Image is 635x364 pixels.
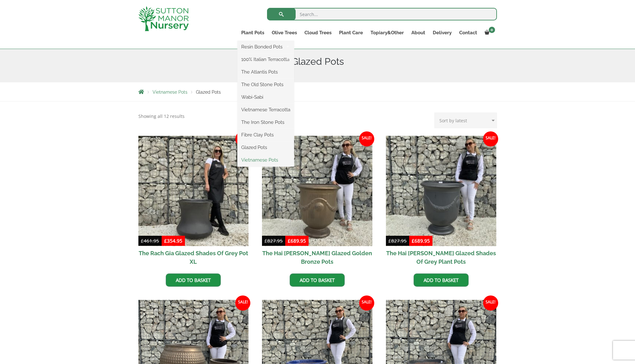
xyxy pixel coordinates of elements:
[138,6,189,31] img: logo
[408,28,429,37] a: About
[237,118,294,127] a: The Iron Stone Pots
[412,238,415,244] span: £
[237,28,268,37] a: Plant Pots
[288,238,291,244] span: £
[237,67,294,77] a: The Atlantis Pots
[237,92,294,102] a: Wabi-Sabi
[267,8,497,20] input: Search...
[138,246,249,269] h2: The Rach Gia Glazed Shades Of Grey Pot XL
[237,130,294,140] a: Fibre Clay Pots
[262,246,372,269] h2: The Hai [PERSON_NAME] Glazed Golden Bronze Pots
[414,273,469,287] a: Add to basket: “The Hai Duong Glazed Shades Of Grey Plant Pots”
[481,28,497,37] a: 0
[483,131,498,146] span: Sale!
[386,246,496,269] h2: The Hai [PERSON_NAME] Glazed Shades Of Grey Plant Pots
[237,55,294,64] a: 100% Italian Terracotta
[164,238,182,244] bdi: 354.95
[262,136,372,269] a: Sale! The Hai [PERSON_NAME] Glazed Golden Bronze Pots
[262,136,372,246] img: The Hai Duong Glazed Golden Bronze Pots
[359,131,374,146] span: Sale!
[153,90,187,95] a: Vietnamese Pots
[237,80,294,89] a: The Old Stone Pots
[196,90,221,95] span: Glazed Pots
[386,136,496,246] img: The Hai Duong Glazed Shades Of Grey Plant Pots
[386,136,496,269] a: Sale! The Hai [PERSON_NAME] Glazed Shades Of Grey Plant Pots
[268,28,301,37] a: Olive Trees
[141,238,144,244] span: £
[237,105,294,114] a: Vietnamese Terracotta
[388,238,407,244] bdi: 827.95
[301,28,335,37] a: Cloud Trees
[138,136,249,269] a: Sale! The Rach Gia Glazed Shades Of Grey Pot XL
[359,295,374,311] span: Sale!
[489,27,495,33] span: 0
[265,238,267,244] span: £
[412,238,430,244] bdi: 689.95
[237,143,294,152] a: Glazed Pots
[455,28,481,37] a: Contact
[367,28,408,37] a: Topiary&Other
[388,238,391,244] span: £
[138,56,497,67] h1: Glazed Pots
[235,295,250,311] span: Sale!
[288,238,306,244] bdi: 689.95
[138,113,185,120] p: Showing all 12 results
[138,89,497,94] nav: Breadcrumbs
[335,28,367,37] a: Plant Care
[265,238,283,244] bdi: 827.95
[235,131,250,146] span: Sale!
[141,238,159,244] bdi: 461.95
[164,238,167,244] span: £
[237,155,294,165] a: Vietnamese Pots
[138,136,249,246] img: The Rach Gia Glazed Shades Of Grey Pot XL
[166,273,221,287] a: Add to basket: “The Rach Gia Glazed Shades Of Grey Pot XL”
[483,295,498,311] span: Sale!
[429,28,455,37] a: Delivery
[290,273,345,287] a: Add to basket: “The Hai Duong Glazed Golden Bronze Pots”
[434,113,497,128] select: Shop order
[237,42,294,52] a: Resin Bonded Pots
